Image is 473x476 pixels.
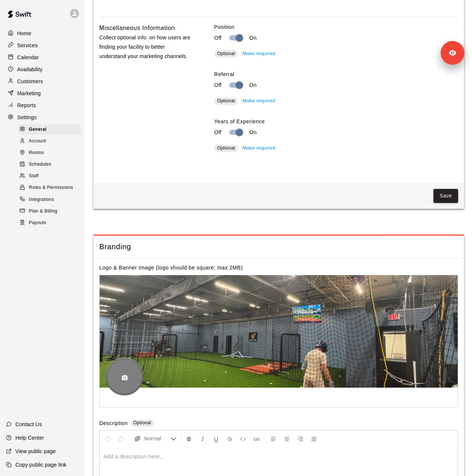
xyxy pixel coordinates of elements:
p: Home [17,30,31,37]
span: Optional [133,420,151,425]
label: Years of Experience [214,118,458,125]
span: Optional [217,51,235,56]
a: Customers [6,76,78,87]
a: Availability [6,64,78,75]
span: Integrations [29,196,54,204]
div: General [18,124,81,135]
button: Format Strikethrough [223,432,236,445]
h6: Miscellaneous Information [99,23,175,33]
div: Staff [18,171,81,181]
a: Staff [18,171,84,182]
button: Formatting Options [131,432,179,445]
span: Payouts [29,219,46,227]
button: Center Align [281,432,293,445]
button: Insert Code [237,432,249,445]
span: Schedules [29,161,51,168]
div: Payouts [18,218,81,228]
label: Position [214,23,458,31]
span: Roles & Permissions [29,184,73,192]
a: Reports [6,100,78,111]
p: Customers [17,78,43,85]
button: Format Italics [196,432,209,445]
a: Marketing [6,88,78,99]
div: Schedules [18,159,81,170]
label: Referral [214,70,458,78]
a: Calendar [6,52,78,63]
span: Plan & Billing [29,208,57,215]
a: General [18,124,84,135]
span: General [29,126,47,133]
div: Plan & Billing [18,206,81,217]
p: Off [214,81,222,89]
span: Account [29,138,46,145]
p: On [249,129,257,136]
a: Services [6,40,78,51]
p: On [249,81,257,89]
span: Branding [99,242,458,252]
button: Justify Align [307,432,320,445]
label: Description [99,419,128,428]
button: Insert Link [250,432,263,445]
p: On [249,34,257,42]
label: Logo & Banner Image (logo should be square; max 2MB) [99,265,243,271]
button: Undo [101,432,114,445]
a: Schedules [18,159,84,171]
a: Roles & Permissions [18,182,84,194]
p: Collect optional info. on how users are finding your facility to better understand your marketing... [99,33,192,61]
a: Payouts [18,217,84,229]
span: Optional [217,145,235,151]
a: Integrations [18,194,84,205]
button: Format Underline [210,432,222,445]
div: Rooms [18,148,81,158]
button: Left Align [267,432,280,445]
span: Optional [217,98,235,103]
p: View public page [15,448,56,455]
p: Marketing [17,90,41,97]
a: Plan & Billing [18,205,84,217]
button: Make required [240,48,277,60]
a: Account [18,135,84,147]
p: Off [214,34,222,42]
button: Right Align [294,432,307,445]
button: Make required [240,142,277,154]
div: Integrations [18,195,81,205]
p: Calendar [17,54,39,61]
p: Contact Us [15,421,42,428]
a: Rooms [18,147,84,159]
p: Availability [17,66,43,73]
div: Account [18,136,81,147]
button: Make required [240,95,277,107]
div: Roles & Permissions [18,183,81,193]
button: Save [433,189,458,203]
button: Format Bold [183,432,195,445]
p: Help Center [15,434,44,442]
a: Settings [6,112,78,123]
p: Copy public page link [15,461,66,469]
span: Rooms [29,149,44,157]
span: Normal [144,435,170,442]
p: Off [214,129,222,136]
span: Staff [29,172,39,180]
p: Reports [17,102,36,109]
button: Redo [115,432,127,445]
p: Services [17,42,38,49]
a: Home [6,28,78,39]
p: Settings [17,114,37,121]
